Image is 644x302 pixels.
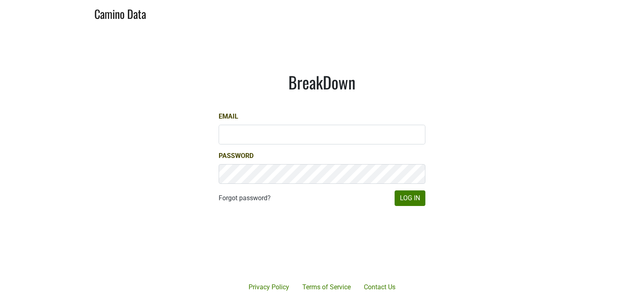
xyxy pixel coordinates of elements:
[219,193,271,203] a: Forgot password?
[395,190,425,206] button: Log In
[94,3,146,23] a: Camino Data
[296,279,357,295] a: Terms of Service
[357,279,402,295] a: Contact Us
[219,151,253,161] label: Password
[219,72,425,92] h1: BreakDown
[219,112,238,121] label: Email
[242,279,296,295] a: Privacy Policy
